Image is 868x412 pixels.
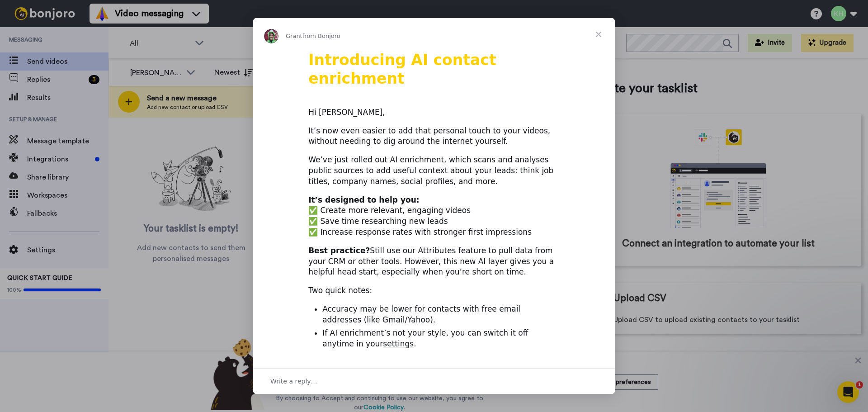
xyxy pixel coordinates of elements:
[322,328,560,350] li: If AI enrichment’s not your style, you can switch it off anytime in your .
[308,285,560,296] div: Two quick notes:
[308,107,560,118] div: Hi [PERSON_NAME],
[322,304,560,326] li: Accuracy may be lower for contacts with free email addresses (like Gmail/Yahoo).
[582,18,615,51] span: Close
[308,51,496,87] b: Introducing AI contact enrichment
[286,33,302,39] span: Grant
[308,126,560,147] div: It’s now even easier to add that personal touch to your videos, without needing to dig around the...
[308,195,560,238] div: ✅ Create more relevant, engaging videos ✅ Save time researching new leads ✅ Increase response rat...
[264,29,278,43] img: Profile image for Grant
[270,375,317,387] span: Write a reply…
[308,246,560,278] div: Still use our Attributes feature to pull data from your CRM or other tools. However, this new AI ...
[308,195,419,204] b: It’s designed to help you:
[308,155,560,187] div: We’ve just rolled out AI enrichment, which scans and analyses public sources to add useful contex...
[302,33,340,39] span: from Bonjoro
[383,339,414,348] a: settings
[308,246,370,255] b: Best practice?
[253,368,615,394] div: Open conversation and reply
